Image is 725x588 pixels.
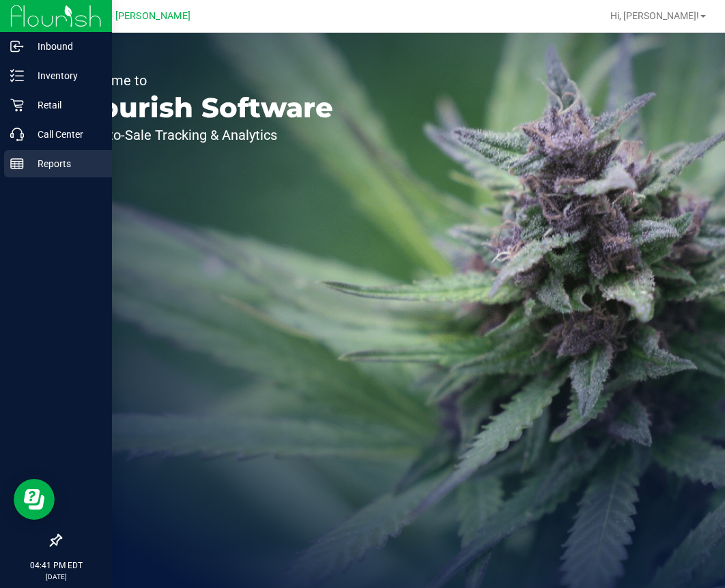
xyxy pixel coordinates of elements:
[24,156,106,172] p: Reports
[610,10,699,21] span: Hi, [PERSON_NAME]!
[24,38,106,55] p: Inbound
[10,40,24,53] inline-svg: Inbound
[10,98,24,112] inline-svg: Retail
[74,94,333,121] p: Flourish Software
[24,68,106,84] p: Inventory
[14,479,55,520] iframe: Resource center
[6,572,106,582] p: [DATE]
[10,128,24,141] inline-svg: Call Center
[89,10,190,22] span: GA1 - [PERSON_NAME]
[24,126,106,143] p: Call Center
[6,559,106,572] p: 04:41 PM EDT
[10,157,24,171] inline-svg: Reports
[74,74,333,87] p: Welcome to
[10,69,24,83] inline-svg: Inventory
[24,97,106,113] p: Retail
[74,128,333,142] p: Seed-to-Sale Tracking & Analytics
